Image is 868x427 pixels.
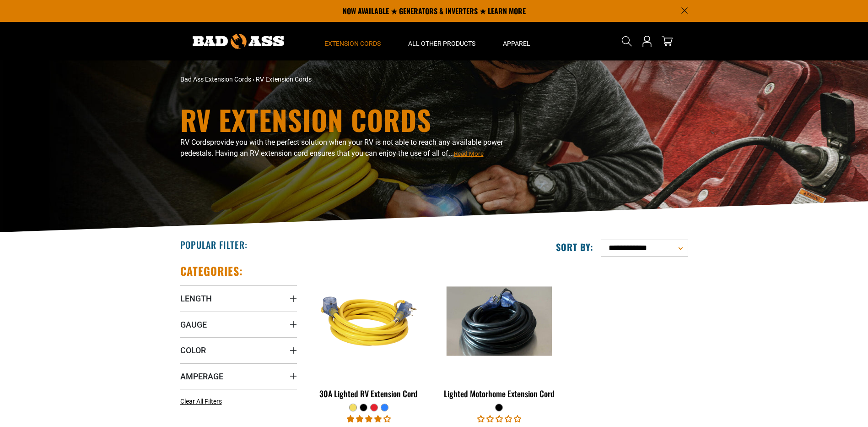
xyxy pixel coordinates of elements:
summary: Search [620,34,634,49]
h1: RV Extension Cords [180,106,514,133]
summary: Length [180,285,297,311]
summary: Apparel [489,22,544,60]
span: Amperage [180,371,223,382]
label: Sort by: [556,241,593,253]
span: Clear All Filters [180,398,222,405]
summary: All Other Products [394,22,489,60]
span: Read More [454,150,484,157]
h2: Popular Filter: [180,239,248,251]
summary: Amperage [180,363,297,389]
div: Lighted Motorhome Extension Cord [441,389,557,398]
p: RV Cords [180,137,514,159]
span: Apparel [503,39,530,48]
span: Extension Cords [324,39,381,48]
nav: breadcrumbs [180,75,514,84]
img: Bad Ass Extension Cords [193,34,284,49]
span: Gauge [180,319,207,330]
a: black Lighted Motorhome Extension Cord [441,264,557,403]
span: provide you with the perfect solution when your RV is not able to reach any available power pedes... [180,138,503,158]
div: 30A Lighted RV Extension Cord [311,389,427,398]
summary: Extension Cords [311,22,394,60]
h2: Categories: [180,264,243,278]
span: All Other Products [408,39,475,48]
summary: Color [180,337,297,363]
span: Length [180,293,212,304]
span: 4.11 stars [347,415,391,423]
span: 0.00 stars [477,415,521,423]
a: Clear All Filters [180,397,226,406]
img: black [442,287,557,356]
span: › [253,76,254,83]
summary: Gauge [180,312,297,337]
a: Bad Ass Extension Cords [180,76,251,83]
a: yellow 30A Lighted RV Extension Cord [311,264,427,403]
img: yellow [311,268,426,374]
span: Color [180,345,206,356]
span: RV Extension Cords [256,76,312,83]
